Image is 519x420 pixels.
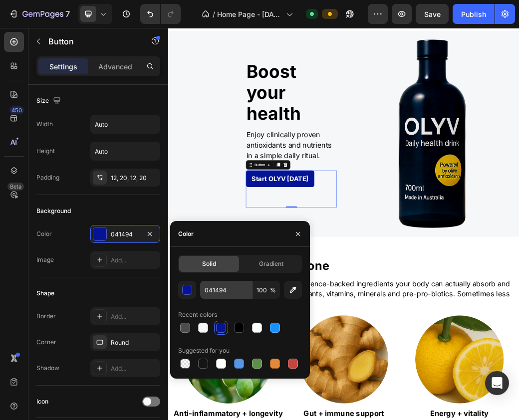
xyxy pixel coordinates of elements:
[36,338,56,347] div: Corner
[91,142,160,160] input: Auto
[217,9,282,19] span: Home Page - [DATE] 15:57:44
[168,28,519,420] iframe: Design area
[36,255,54,264] div: Image
[111,256,158,265] div: Add...
[7,183,24,191] div: Beta
[424,10,441,18] span: Save
[98,61,132,72] p: Advanced
[9,106,24,114] div: 450
[178,229,194,238] div: Color
[213,9,215,19] span: /
[270,286,276,295] span: %
[111,174,158,183] div: 12, 20, 12, 20
[48,35,133,47] p: Button
[259,259,283,268] span: Gradient
[36,173,59,182] div: Padding
[36,397,48,406] div: Icon
[49,61,77,72] p: Settings
[36,207,71,215] div: Background
[111,338,158,347] div: Round
[111,312,158,321] div: Add...
[4,4,74,24] button: 7
[140,4,181,24] div: Undo/Redo
[111,230,140,239] div: 041494
[36,94,63,108] div: Size
[91,115,160,133] input: Auto
[36,147,55,156] div: Height
[111,364,158,373] div: Add...
[178,310,217,319] div: Recent colors
[178,346,230,355] div: Suggested for you
[36,120,53,129] div: Width
[36,229,52,238] div: Color
[485,371,509,395] div: Open Intercom Messenger
[36,364,59,373] div: Shadow
[416,4,449,24] button: Save
[36,312,56,321] div: Border
[200,281,252,299] input: Eg: FFFFFF
[202,259,216,268] span: Solid
[461,9,486,19] div: Publish
[453,4,495,24] button: Publish
[65,8,70,20] p: 7
[36,289,54,298] div: Shape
